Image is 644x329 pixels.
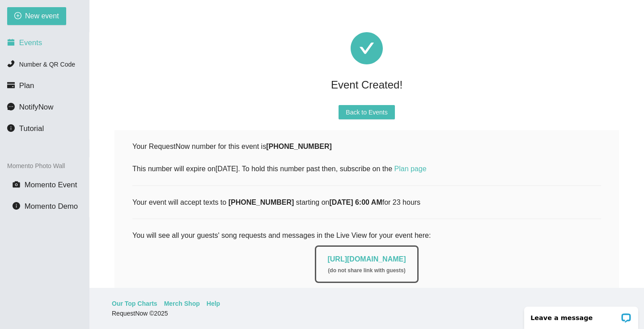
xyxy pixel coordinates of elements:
span: Back to Events [346,107,387,117]
span: This number will expire on [DATE] . To hold this number past then, subscribe on the [132,165,427,173]
a: Help [207,299,220,308]
b: [PHONE_NUMBER] [266,143,332,150]
span: Momento Event [25,181,77,189]
div: RequestNow © 2025 [112,308,619,318]
b: [DATE] 6:00 AM [329,198,382,206]
span: calendar [7,38,15,46]
span: Tutorial [19,124,44,133]
span: Events [19,38,42,47]
span: check-circle [351,32,383,64]
div: ( do not share link with guests ) [327,266,406,275]
a: Our Top Charts [112,299,157,308]
span: Your RequestNow number for this event is [132,143,332,150]
span: New event [25,10,59,21]
iframe: LiveChat chat widget [518,301,644,329]
button: Back to Events [339,105,394,119]
span: info-circle [7,124,15,132]
div: Event Created! [114,75,619,94]
span: plus-circle [14,12,21,21]
span: NotifyNow [19,103,53,111]
span: credit-card [7,81,15,89]
span: Plan [19,81,34,90]
div: Your event will accept texts to starting on for 23 hours [132,197,601,208]
a: [URL][DOMAIN_NAME] [327,255,406,263]
span: message [7,103,15,110]
span: phone [7,60,15,67]
span: Momento Demo [25,202,78,211]
b: [PHONE_NUMBER] [229,198,294,206]
a: Merch Shop [164,299,200,308]
span: Number & QR Code [19,61,75,68]
span: info-circle [13,202,20,210]
span: camera [13,181,20,188]
button: plus-circleNew event [7,7,66,25]
a: Plan page [394,165,427,173]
